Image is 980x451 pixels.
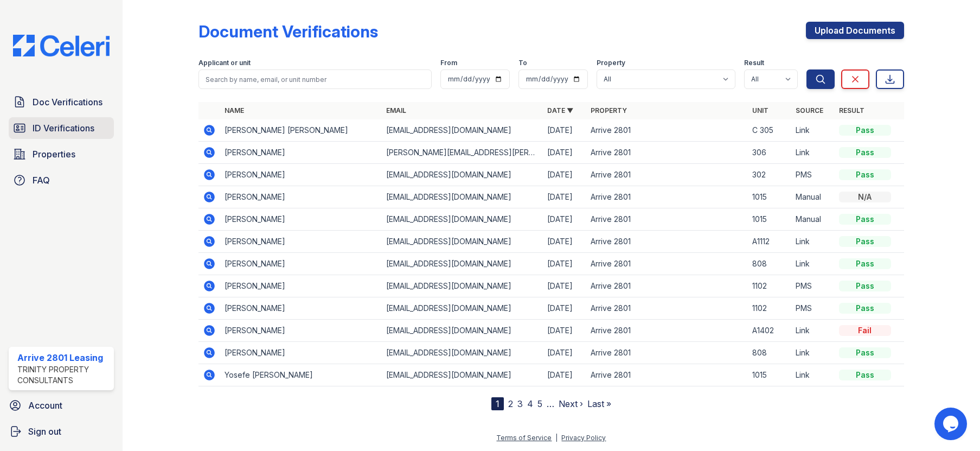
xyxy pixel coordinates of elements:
[543,119,586,142] td: [DATE]
[382,342,543,364] td: [EMAIL_ADDRESS][DOMAIN_NAME]
[543,164,586,186] td: [DATE]
[586,142,747,164] td: Arrive 2801
[225,106,244,115] a: Name
[748,275,791,297] td: 1102
[748,342,791,364] td: 808
[586,297,747,320] td: Arrive 2801
[791,164,835,186] td: PMS
[934,408,969,440] iframe: chat widget
[791,320,835,342] td: Link
[382,297,543,320] td: [EMAIL_ADDRESS][DOMAIN_NAME]
[586,164,747,186] td: Arrive 2801
[748,208,791,231] td: 1015
[791,119,835,142] td: Link
[9,117,114,139] a: ID Verifications
[543,142,586,164] td: [DATE]
[382,186,543,208] td: [EMAIL_ADDRESS][DOMAIN_NAME]
[586,119,747,142] td: Arrive 2801
[806,22,904,39] a: Upload Documents
[386,106,406,115] a: Email
[586,208,747,231] td: Arrive 2801
[547,106,573,115] a: Date ▼
[586,275,747,297] td: Arrive 2801
[791,208,835,231] td: Manual
[791,142,835,164] td: Link
[220,275,381,297] td: [PERSON_NAME]
[33,148,75,161] span: Properties
[839,106,864,115] a: Result
[33,122,94,135] span: ID Verifications
[586,186,747,208] td: Arrive 2801
[220,297,381,320] td: [PERSON_NAME]
[586,364,747,386] td: Arrive 2801
[839,325,891,336] div: Fail
[382,275,543,297] td: [EMAIL_ADDRESS][DOMAIN_NAME]
[561,434,606,442] a: Privacy Policy
[591,106,627,115] a: Property
[748,186,791,208] td: 1015
[543,253,586,275] td: [DATE]
[491,397,504,410] div: 1
[382,253,543,275] td: [EMAIL_ADDRESS][DOMAIN_NAME]
[33,174,50,187] span: FAQ
[791,297,835,320] td: PMS
[587,398,611,409] a: Last »
[791,364,835,386] td: Link
[839,370,891,380] div: Pass
[198,22,378,41] div: Document Verifications
[543,231,586,253] td: [DATE]
[748,297,791,320] td: 1102
[543,275,586,297] td: [DATE]
[9,169,114,191] a: FAQ
[198,69,431,89] input: Search by name, email, or unit number
[4,395,118,416] a: Account
[4,421,118,442] a: Sign out
[28,399,62,412] span: Account
[839,303,891,314] div: Pass
[839,347,891,358] div: Pass
[382,208,543,231] td: [EMAIL_ADDRESS][DOMAIN_NAME]
[9,143,114,165] a: Properties
[586,342,747,364] td: Arrive 2801
[382,231,543,253] td: [EMAIL_ADDRESS][DOMAIN_NAME]
[382,119,543,142] td: [EMAIL_ADDRESS][DOMAIN_NAME]
[518,59,527,67] label: To
[220,342,381,364] td: [PERSON_NAME]
[839,281,891,291] div: Pass
[748,364,791,386] td: 1015
[28,425,61,438] span: Sign out
[586,320,747,342] td: Arrive 2801
[220,186,381,208] td: [PERSON_NAME]
[744,59,764,67] label: Result
[220,320,381,342] td: [PERSON_NAME]
[796,106,823,115] a: Source
[220,142,381,164] td: [PERSON_NAME]
[791,231,835,253] td: Link
[17,351,110,364] div: Arrive 2801 Leasing
[382,364,543,386] td: [EMAIL_ADDRESS][DOMAIN_NAME]
[748,164,791,186] td: 302
[748,231,791,253] td: A1112
[543,320,586,342] td: [DATE]
[220,119,381,142] td: [PERSON_NAME] [PERSON_NAME]
[33,96,103,109] span: Doc Verifications
[748,142,791,164] td: 306
[220,208,381,231] td: [PERSON_NAME]
[791,342,835,364] td: Link
[839,236,891,247] div: Pass
[791,186,835,208] td: Manual
[543,208,586,231] td: [DATE]
[220,164,381,186] td: [PERSON_NAME]
[839,169,891,180] div: Pass
[17,364,110,386] div: Trinity Property Consultants
[597,59,625,67] label: Property
[839,125,891,136] div: Pass
[543,297,586,320] td: [DATE]
[220,231,381,253] td: [PERSON_NAME]
[543,186,586,208] td: [DATE]
[220,364,381,386] td: Yosefe [PERSON_NAME]
[748,320,791,342] td: A1402
[382,142,543,164] td: [PERSON_NAME][EMAIL_ADDRESS][PERSON_NAME][DOMAIN_NAME]
[748,253,791,275] td: 808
